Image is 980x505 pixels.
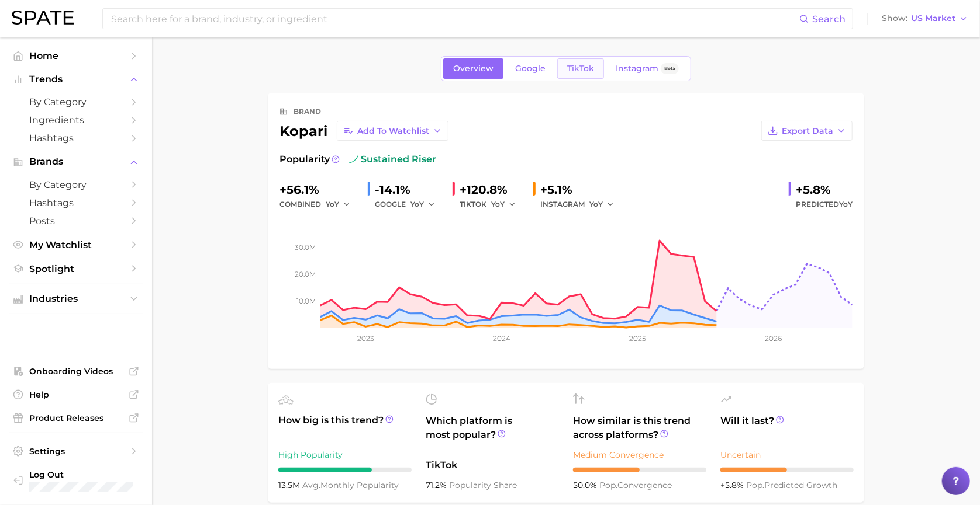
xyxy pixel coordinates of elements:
[720,448,854,462] div: Uncertain
[29,446,123,457] span: Settings
[9,290,143,308] button: Industries
[279,121,448,141] div: kopari
[29,96,123,107] span: by Category
[426,458,559,472] span: TikTok
[599,480,672,490] span: convergence
[29,389,123,400] span: Help
[426,480,449,490] span: 71.2%
[720,468,854,472] div: 5 / 10
[882,15,907,22] span: Show
[573,414,706,442] span: How similar is this trend across platforms?
[493,334,510,343] tspan: 2024
[278,468,412,472] div: 7 / 10
[9,260,143,278] a: Spotlight
[29,179,123,190] span: by Category
[9,47,143,65] a: Home
[449,480,517,490] span: popularity share
[812,13,846,25] span: Search
[911,15,955,22] span: US Market
[349,155,358,164] img: sustained riser
[9,71,143,88] button: Trends
[629,334,646,343] tspan: 2025
[540,197,622,211] div: INSTAGRAM
[606,58,689,79] a: InstagramBeta
[410,199,424,209] span: YoY
[9,194,143,212] a: Hashtags
[326,199,339,209] span: YoY
[765,334,782,343] tspan: 2026
[567,64,594,74] span: TikTok
[573,448,706,462] div: Medium Convergence
[29,133,123,144] span: Hashtags
[29,215,123,227] span: Posts
[357,126,429,136] span: Add to Watchlist
[279,197,358,211] div: combined
[557,58,604,79] a: TikTok
[9,212,143,230] a: Posts
[9,111,143,129] a: Ingredients
[29,50,123,61] span: Home
[279,180,358,199] div: +56.1%
[573,480,599,490] span: 50.0%
[746,480,837,490] span: predicted growth
[589,199,603,209] span: YoY
[29,263,123,274] span: Spotlight
[839,200,853,208] span: YoY
[375,180,443,199] div: -14.1%
[599,480,617,490] abbr: popularity index
[720,480,746,490] span: +5.8%
[326,197,351,211] button: YoY
[29,239,123,250] span: My Watchlist
[453,64,494,74] span: Overview
[460,197,524,211] div: TIKTOK
[9,363,143,380] a: Onboarding Videos
[375,197,443,211] div: GOOGLE
[29,469,133,480] span: Log Out
[29,74,123,85] span: Trends
[505,58,555,79] a: Google
[746,480,764,490] abbr: popularity index
[515,64,546,74] span: Google
[29,114,123,126] span: Ingredients
[443,58,503,79] a: Overview
[491,199,505,209] span: YoY
[9,466,143,496] a: Log out. Currently logged in with e-mail hicks.ll@pg.com.
[9,93,143,111] a: by Category
[589,197,615,211] button: YoY
[357,334,374,343] tspan: 2023
[664,64,675,74] span: Beta
[410,197,436,211] button: YoY
[278,448,412,462] div: High Popularity
[460,180,524,199] div: +120.8%
[278,413,412,442] span: How big is this trend?
[9,409,143,427] a: Product Releases
[349,152,436,166] span: sustained riser
[278,480,302,490] span: 13.5m
[720,414,854,442] span: Will it last?
[9,153,143,170] button: Brands
[29,366,123,377] span: Onboarding Videos
[540,180,622,199] div: +5.1%
[9,129,143,147] a: Hashtags
[782,126,833,136] span: Export Data
[9,443,143,460] a: Settings
[9,386,143,403] a: Help
[29,156,123,167] span: Brands
[491,197,516,211] button: YoY
[796,180,853,199] div: +5.8%
[29,197,123,208] span: Hashtags
[12,11,74,25] img: SPATE
[302,480,320,490] abbr: average
[29,413,123,423] span: Product Releases
[110,9,799,29] input: Search here for a brand, industry, or ingredient
[796,197,853,211] span: Predicted
[302,480,399,490] span: monthly popularity
[294,105,321,119] div: brand
[29,294,123,304] span: Industries
[337,121,448,141] button: Add to Watchlist
[616,64,658,74] span: Instagram
[879,11,971,26] button: ShowUS Market
[9,176,143,194] a: by Category
[279,152,330,166] span: Popularity
[761,121,853,141] button: Export Data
